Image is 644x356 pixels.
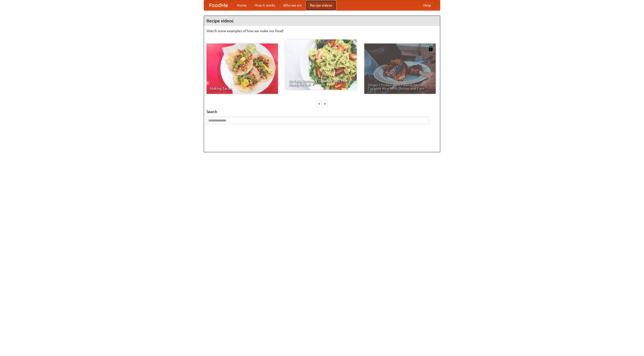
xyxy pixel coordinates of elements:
h5: Search [207,109,437,114]
a: Recipe videos [306,0,336,10]
a: FoodMe [204,0,233,10]
a: Who we are [279,0,306,10]
a: How it works [251,0,279,10]
p: Watch some examples of how we make our food! [207,28,437,33]
img: 483408.png [428,46,433,51]
h4: Recipe videos [204,16,440,26]
span: An Easy, Summery Tomato Pasta That's Ready for Fall [289,79,353,86]
div: » [323,100,327,107]
a: Help [419,0,435,10]
div: « [317,100,321,107]
a: Home [233,0,251,10]
span: Making Tacos [210,87,274,90]
a: An Easy, Summery Tomato Pasta That's Ready for Fall [285,39,357,90]
a: Making Tacos [207,44,278,94]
